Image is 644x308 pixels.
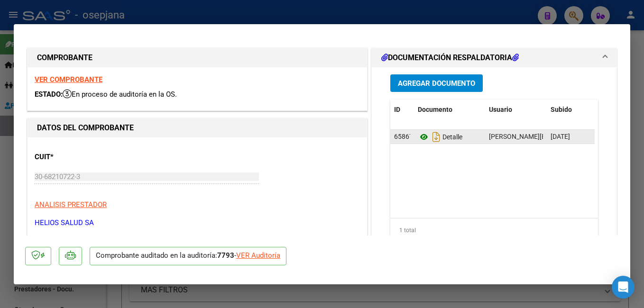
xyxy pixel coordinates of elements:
i: Descargar documento [430,129,442,145]
div: DOCUMENTACIÓN RESPALDATORIA [372,67,616,264]
div: VER Auditoría [236,250,280,261]
p: HELIOS SALUD SA [35,217,360,228]
p: Comprobante auditado en la auditoría: - [90,247,286,265]
datatable-header-cell: Documento [414,100,485,120]
div: Open Intercom Messenger [612,276,635,299]
mat-expansion-panel-header: DOCUMENTACIÓN RESPALDATORIA [372,48,616,67]
datatable-header-cell: ID [390,100,414,120]
span: ID [394,106,400,113]
strong: COMPROBANTE [37,53,92,62]
span: Subido [551,106,572,113]
strong: 7793 [217,251,234,260]
button: Agregar Documento [390,74,483,92]
span: Usuario [489,106,512,113]
datatable-header-cell: Acción [594,100,642,120]
span: En proceso de auditoría en la OS. [63,90,177,99]
h1: DOCUMENTACIÓN RESPALDATORIA [381,52,519,63]
span: ANALISIS PRESTADOR [35,200,107,209]
span: ESTADO: [35,90,63,99]
span: 65867 [394,133,413,140]
datatable-header-cell: Usuario [485,100,547,120]
p: CUIT [35,152,132,163]
span: Detalle [418,133,462,141]
a: VER COMPROBANTE [35,75,102,84]
span: Agregar Documento [398,79,475,88]
strong: DATOS DEL COMPROBANTE [37,123,134,132]
datatable-header-cell: Subido [547,100,594,120]
span: Documento [418,106,452,113]
span: [DATE] [551,133,570,140]
div: 1 total [390,218,598,242]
